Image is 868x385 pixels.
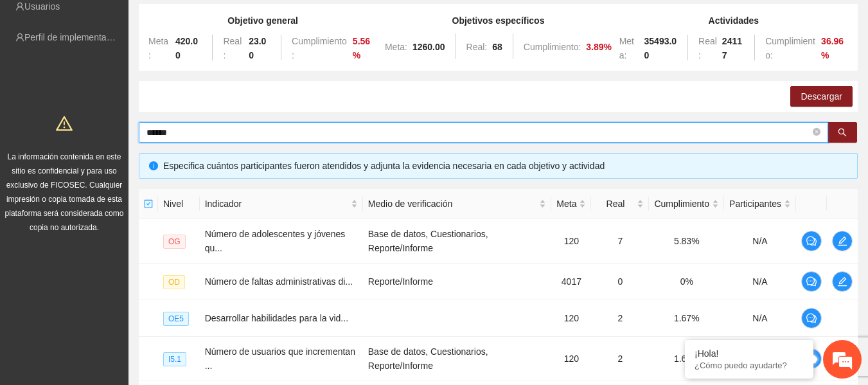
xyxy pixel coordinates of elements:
strong: 420.00 [175,36,198,60]
textarea: Escriba su mensaje y pulse “Intro” [6,252,245,297]
td: 120 [551,300,591,337]
span: OG [163,235,186,249]
td: Reporte/Informe [363,264,552,300]
th: Meta [551,189,591,219]
td: 0% [649,264,724,300]
span: Cumplimiento: [765,36,815,60]
th: Nivel [158,189,200,219]
span: Cumplimiento: [524,42,581,52]
strong: 23.00 [249,36,266,60]
span: Número de adolescentes y jóvenes qu... [205,229,346,253]
strong: 3.89 % [586,42,612,52]
span: I5.1 [163,352,186,366]
span: Indicador [205,197,348,211]
td: N/A [724,219,796,264]
strong: 24117 [722,36,742,60]
td: 4017 [551,264,591,300]
button: comment [801,271,822,292]
span: Número de faltas administrativas di... [205,276,353,287]
a: Usuarios [24,1,60,12]
strong: Actividades [709,15,759,26]
td: Base de datos, Cuestionarios, Reporte/Informe [363,337,552,381]
button: Descargar [790,86,853,107]
td: 120 [551,337,591,381]
td: 7 [591,219,649,264]
span: Meta [556,197,576,211]
div: ¡Hola! [695,348,804,359]
div: Minimizar ventana de chat en vivo [211,6,242,37]
span: La información contenida en este sitio es confidencial y para uso exclusivo de FICOSEC. Cualquier... [5,152,124,232]
span: close-circle [813,127,820,139]
strong: Objetivo general [227,15,298,26]
span: OE5 [163,312,189,326]
span: Real: [466,42,488,52]
button: comment [801,231,822,251]
span: Descargar [801,89,842,103]
td: 2 [591,300,649,337]
td: N/A [724,300,796,337]
td: 120 [551,219,591,264]
span: Meta: [619,36,634,60]
td: N/A [724,264,796,300]
strong: 5.56 % [353,36,370,60]
span: edit [833,276,852,287]
td: Base de datos, Cuestionarios, Reporte/Informe [363,219,552,264]
span: Participantes [729,197,781,211]
th: Indicador [200,189,363,219]
button: edit [832,231,853,251]
th: Real [591,189,649,219]
button: search [828,122,857,143]
td: 2 [591,337,649,381]
span: info-circle [149,161,158,170]
span: Cumplimiento: [292,36,347,60]
span: Desarrollar habilidades para la vid... [205,313,348,323]
p: ¿Cómo puedo ayudarte? [695,361,804,370]
span: Meta: [148,36,168,60]
span: Meta: [385,42,407,52]
span: edit [833,236,852,246]
span: warning [56,115,73,132]
strong: 36.96 % [821,36,844,60]
span: OD [163,275,185,289]
a: Perfil de implementadora [24,32,125,42]
span: Real: [698,36,717,60]
span: search [838,128,847,138]
span: Medio de verificación [368,197,537,211]
strong: Objetivos específicos [452,15,545,26]
span: check-square [144,199,153,208]
span: close-circle [813,128,820,136]
span: Real [596,197,634,211]
th: Medio de verificación [363,189,552,219]
td: N/A [724,337,796,381]
button: edit [832,271,853,292]
td: 5.83% [649,219,724,264]
strong: 68 [492,42,502,52]
div: Especifica cuántos participantes fueron atendidos y adjunta la evidencia necesaria en cada objeti... [163,159,847,173]
strong: 35493.00 [644,36,677,60]
td: 0 [591,264,649,300]
button: comment [801,308,822,328]
div: Chatee con nosotros ahora [67,66,216,82]
td: 1.67% [649,300,724,337]
span: Estamos en línea. [75,122,177,252]
strong: 1260.00 [412,42,445,52]
span: Número de usuarios que incrementan ... [205,346,355,371]
td: 1.67% [649,337,724,381]
th: Participantes [724,189,796,219]
span: Real: [223,36,242,60]
span: Cumplimiento [654,197,709,211]
th: Cumplimiento [649,189,724,219]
